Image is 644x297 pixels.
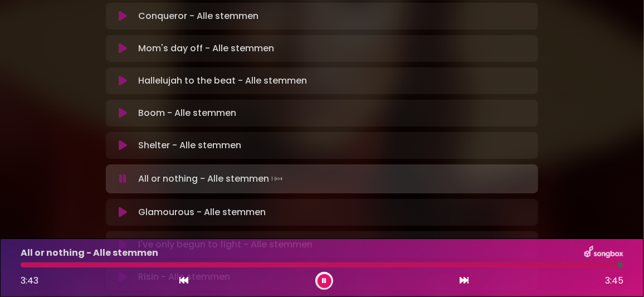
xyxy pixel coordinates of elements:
[269,171,285,187] img: waveform4.gif
[138,9,258,23] p: Conqueror - Alle stemmen
[605,274,623,288] span: 3:45
[138,106,236,120] p: Boom - Alle stemmen
[138,238,313,251] p: I've only begun to fight - Alle stemmen
[138,171,285,187] p: All or nothing - Alle stemmen
[21,246,158,260] p: All or nothing - Alle stemmen
[584,246,623,260] img: songbox-logo-white.png
[138,42,274,55] p: Mom's day off - Alle stemmen
[138,74,307,87] p: Hallelujah to the beat - Alle stemmen
[138,206,266,219] p: Glamourous - Alle stemmen
[21,274,38,287] span: 3:43
[138,139,241,152] p: Shelter - Alle stemmen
